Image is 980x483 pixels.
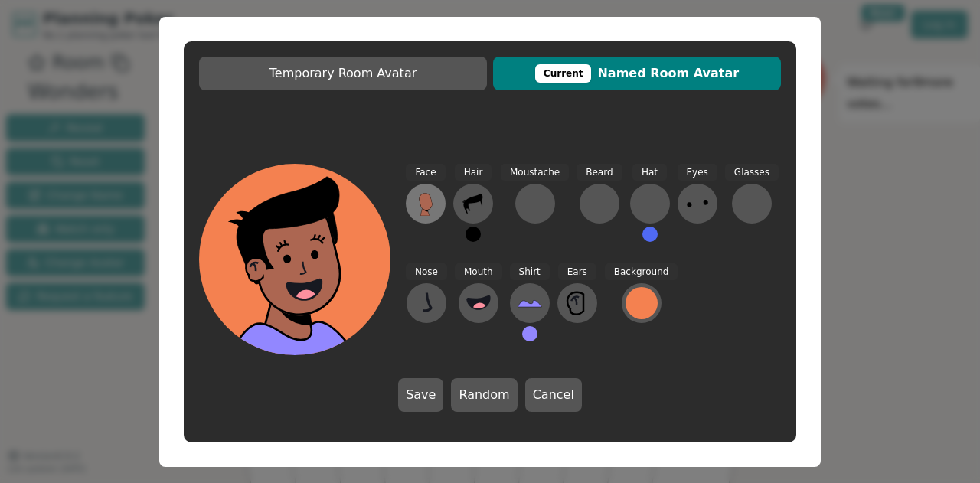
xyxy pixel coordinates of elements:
[455,263,502,281] span: Mouth
[535,64,592,83] div: This avatar will be displayed in dedicated rooms
[199,57,487,90] button: Temporary Room Avatar
[455,164,492,181] span: Hair
[510,263,550,281] span: Shirt
[398,378,443,412] button: Save
[501,164,569,181] span: Moustache
[632,164,667,181] span: Hat
[406,263,447,281] span: Nose
[577,164,622,181] span: Beard
[725,164,779,181] span: Glasses
[558,263,596,281] span: Ears
[493,57,781,90] button: CurrentNamed Room Avatar
[678,164,717,181] span: Eyes
[525,378,582,412] button: Cancel
[406,164,445,181] span: Face
[501,64,773,83] span: Named Room Avatar
[605,263,678,281] span: Background
[207,64,479,83] span: Temporary Room Avatar
[451,378,517,412] button: Random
